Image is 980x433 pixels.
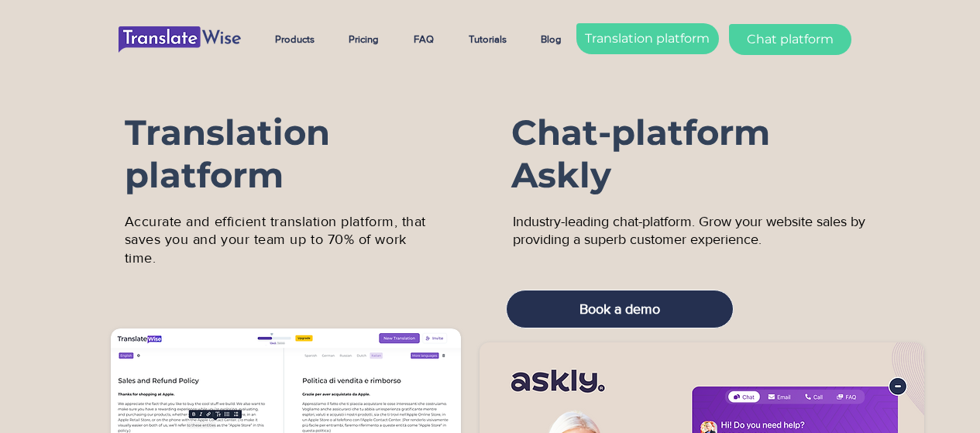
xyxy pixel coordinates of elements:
p: Tutorials [461,20,514,59]
p: FAQ [406,20,442,59]
img: UUS_logo_TW.png [119,26,241,53]
a: FAQ [402,20,457,59]
a: Chat platform [729,24,851,55]
a: Translation platform [576,23,719,54]
span: Book a demo [579,300,660,319]
nav: Site [263,20,583,59]
span: Translation platform [585,30,710,47]
span: Translation platform [125,111,330,196]
span: Accurate and efficient translation platform, that saves you and your team up to 70% of work time. [125,214,426,266]
a: Book a demo [506,290,734,328]
p: Blog [533,20,569,59]
a: Tutorials [457,20,529,59]
span: Industry-leading chat-platform. Grow your website sales by providing a superb customer experience. [513,214,865,247]
span: Chat-platform Askly [511,111,770,196]
p: Products [267,20,322,59]
a: Products [263,20,337,59]
p: Pricing [341,20,387,59]
a: Blog [529,20,583,59]
span: Chat platform [747,31,834,48]
a: Pricing [337,20,402,59]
